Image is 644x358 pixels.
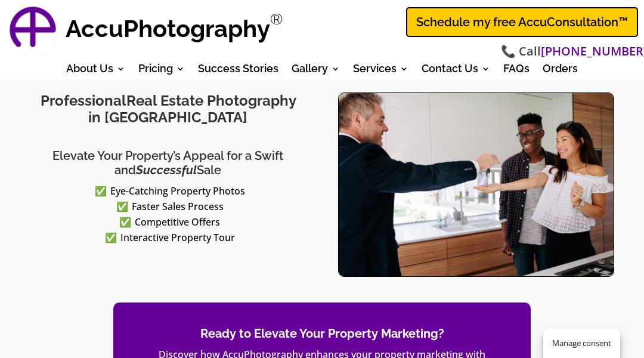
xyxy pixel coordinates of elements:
[292,64,340,78] a: Gallery
[138,64,185,78] a: Pricing
[543,64,578,78] a: Orders
[6,3,60,57] img: AccuPhotography
[66,14,270,42] strong: AccuPhotography
[149,326,495,347] h2: Ready to Elevate Your Property Marketing?
[30,149,306,183] h2: Elevate Your Property’s Appeal for a Swift and Sale
[136,163,197,177] em: Successful
[126,92,296,109] span: Real Estate Photography
[39,230,306,245] li: Interactive Property Tour
[6,3,60,57] a: AccuPhotography Logo - Professional Real Estate Photography and Media Services in Dallas, Texas
[503,64,530,78] a: FAQs
[66,64,125,78] a: About Us
[39,214,306,230] li: Competitive Offers
[353,64,408,78] a: Services
[406,7,638,37] a: Schedule my free AccuConsultation™
[599,310,644,358] iframe: Widget - Botsonic
[88,109,247,126] span: in [GEOGRAPHIC_DATA]
[422,64,490,78] a: Contact Us
[339,93,614,277] img: Professional-Real-Estate-Photography-Dallas-Fort-Worth-Realtor-Keys-Buyer
[198,64,278,78] a: Success Stories
[30,92,306,133] h1: Professional
[543,328,620,358] button: Manage consent
[39,199,306,214] li: Faster Sales Process
[270,10,283,28] sup: Registered Trademark
[39,183,306,199] li: Eye-Catching Property Photos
